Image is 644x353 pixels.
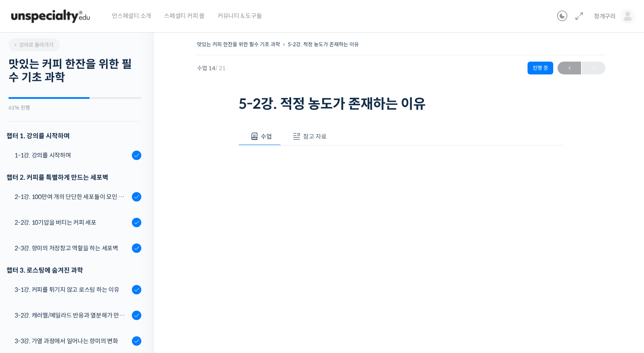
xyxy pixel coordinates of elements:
h1: 5-2강. 적정 농도가 존재하는 이유 [239,96,564,112]
h2: 맛있는 커피 한잔을 위한 필수 기초 과학 [9,58,141,84]
div: 챕터 3. 로스팅에 숨겨진 과학 [6,264,141,276]
a: 강의로 돌아가기 [9,39,60,51]
a: ←이전 [558,62,581,74]
span: 참고 자료 [303,133,327,140]
span: 강의로 돌아가기 [13,42,54,48]
h3: 챕터 1. 강의를 시작하며 [6,130,141,142]
span: ← [558,62,581,74]
div: 3-1강. 커피를 튀기지 않고 로스팅 하는 이유 [15,285,129,294]
div: 61% 진행 [9,105,141,110]
div: 진행 중 [528,62,553,74]
span: 수업 [261,133,272,140]
div: 2-3강. 향미의 저장창고 역할을 하는 세포벽 [15,243,129,253]
a: 5-2강. 적정 농도가 존재하는 이유 [288,41,359,47]
span: 청개구리 [594,12,616,20]
div: 1-1강. 강의를 시작하며 [15,151,129,160]
div: 2-2강. 10기압을 버티는 커피 세포 [15,218,129,227]
div: 2-1강. 100만여 개의 단단한 세포들이 모인 커피 생두 [15,192,129,202]
div: 3-2강. 캐러멜/메일라드 반응과 열분해가 만드는 향기 물질 [15,311,129,320]
div: 3-3강. 가열 과정에서 일어나는 향미의 변화 [15,336,129,346]
span: / 21 [215,65,226,72]
a: 맛있는 커피 한잔을 위한 필수 기초 과학 [197,41,280,47]
div: 챕터 2. 커피를 특별하게 만드는 세포벽 [6,172,141,183]
span: 수업 14 [197,65,226,71]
